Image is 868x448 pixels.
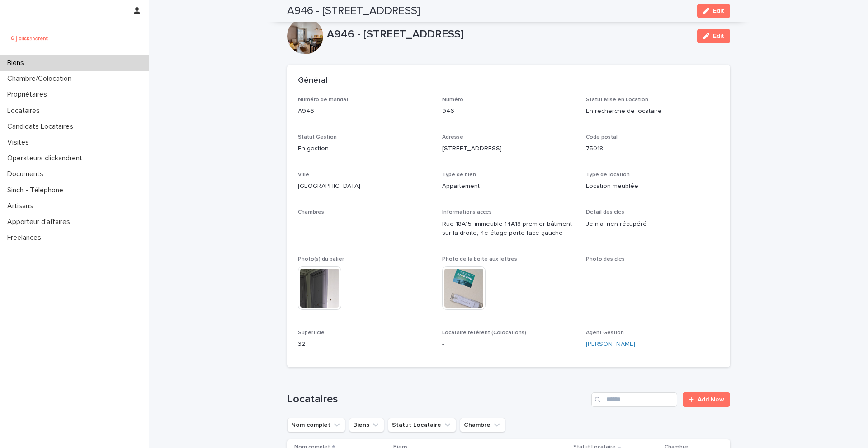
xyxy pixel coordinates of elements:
[698,397,724,403] span: Add New
[460,418,505,432] button: Chambre
[4,186,71,195] p: Sinch - Téléphone
[4,154,90,163] p: Operateurs clickandrent
[349,418,384,432] button: Biens
[298,330,325,336] span: Superficie
[4,138,36,147] p: Visites
[327,28,690,41] p: A946 - [STREET_ADDRESS]
[298,340,431,349] p: 32
[4,218,77,226] p: Apporteur d'affaires
[4,202,40,210] p: Artisans
[4,233,48,242] p: Freelances
[7,29,51,47] img: UCB0brd3T0yccxBKYDjQ
[298,210,324,215] span: Chambres
[586,107,719,116] p: En recherche de locataire
[287,5,420,18] h2: A946 - [STREET_ADDRESS]
[287,393,588,406] h1: Locataires
[586,135,618,140] span: Code postal
[442,135,463,140] span: Adresse
[442,144,576,154] p: [STREET_ADDRESS]
[388,418,456,432] button: Statut Locataire
[298,172,309,177] span: Ville
[586,340,635,349] a: [PERSON_NAME]
[442,210,492,215] span: Informations accès
[713,33,724,39] span: Edit
[586,210,624,215] span: Détail des clés
[442,330,526,336] span: Locataire référent (Colocations)
[586,330,624,336] span: Agent Gestion
[442,172,476,177] span: Type de bien
[298,219,431,229] p: -
[591,392,677,407] input: Search
[442,340,576,349] p: -
[4,75,79,83] p: Chambre/Colocation
[298,144,431,154] p: En gestion
[586,219,719,229] p: Je n'ai rien récupéré
[586,257,625,262] span: Photo des clés
[442,257,517,262] span: Photo de la boîte aux lettres
[697,4,730,18] button: Edit
[298,76,327,86] h2: Général
[683,392,730,407] a: Add New
[586,172,630,177] span: Type de location
[298,182,431,191] p: [GEOGRAPHIC_DATA]
[442,107,576,116] p: 946
[298,135,337,140] span: Statut Gestion
[586,266,719,276] p: -
[287,418,345,432] button: Nom complet
[4,90,54,99] p: Propriétaires
[298,97,349,103] span: Numéro de mandat
[713,8,724,14] span: Edit
[4,122,80,131] p: Candidats Locataires
[586,97,648,103] span: Statut Mise en Location
[298,107,431,116] p: A946
[298,257,344,262] span: Photo(s) du palier
[586,182,719,191] p: Location meublée
[442,219,576,238] p: Rue 18A15, immeuble 14A18 premier bâtiment sur la droite, 4e étage porte face gauche
[586,144,719,154] p: 75018
[4,107,47,115] p: Locataires
[697,29,730,43] button: Edit
[4,59,31,67] p: Biens
[4,170,51,178] p: Documents
[442,182,576,191] p: Appartement
[442,97,463,103] span: Numéro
